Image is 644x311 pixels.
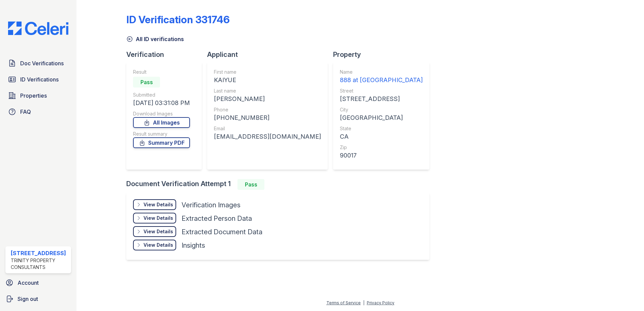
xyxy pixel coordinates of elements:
span: FAQ [20,108,31,116]
a: Name 888 at [GEOGRAPHIC_DATA] [340,69,423,85]
span: Doc Verifications [20,59,64,67]
div: First name [214,69,321,75]
div: Email [214,125,321,132]
div: Extracted Document Data [182,227,262,237]
a: FAQ [5,105,71,118]
div: Verification [126,50,207,59]
div: Document Verification Attempt 1 [126,179,435,190]
a: Doc Verifications [5,57,71,70]
div: Phone [214,106,321,113]
div: Insights [182,241,205,250]
div: Result summary [133,131,190,137]
div: City [340,106,423,113]
div: [PERSON_NAME] [214,94,321,104]
div: 90017 [340,151,423,160]
div: | [363,300,364,305]
div: ID Verification 331746 [126,13,230,26]
div: Pass [133,77,160,88]
span: Properties [20,92,47,100]
div: View Details [143,215,173,221]
div: State [340,125,423,132]
div: Property [333,50,435,59]
div: Verification Images [182,200,240,210]
div: KAIYUE [214,75,321,85]
div: Extracted Person Data [182,214,252,223]
span: Sign out [18,295,38,303]
a: Sign out [3,292,74,306]
div: CA [340,132,423,141]
div: [DATE] 03:31:08 PM [133,98,190,108]
div: [EMAIL_ADDRESS][DOMAIN_NAME] [214,132,321,141]
a: All ID verifications [126,35,184,43]
div: Result [133,69,190,75]
div: View Details [143,228,173,235]
div: Submitted [133,92,190,98]
div: Name [340,69,423,75]
a: Privacy Policy [367,300,394,305]
a: Terms of Service [326,300,361,305]
div: [GEOGRAPHIC_DATA] [340,113,423,123]
div: View Details [143,201,173,208]
div: [STREET_ADDRESS] [340,94,423,104]
a: Properties [5,89,71,102]
div: [STREET_ADDRESS] [11,249,68,257]
div: 888 at [GEOGRAPHIC_DATA] [340,75,423,85]
span: ID Verifications [20,75,59,83]
a: Account [3,276,74,289]
div: Trinity Property Consultants [11,257,68,271]
a: ID Verifications [5,73,71,86]
a: Summary PDF [133,137,190,148]
div: Street [340,88,423,94]
img: CE_Logo_Blue-a8612792a0a2168367f1c8372b55b34899dd931a85d93a1a3d3e32e68fde9ad4.png [3,22,74,35]
div: View Details [143,242,173,248]
div: Download Images [133,110,190,117]
div: Last name [214,88,321,94]
div: [PHONE_NUMBER] [214,113,321,123]
div: Pass [237,179,264,190]
div: Applicant [207,50,333,59]
span: Account [18,279,39,287]
div: Zip [340,144,423,151]
a: All Images [133,117,190,128]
